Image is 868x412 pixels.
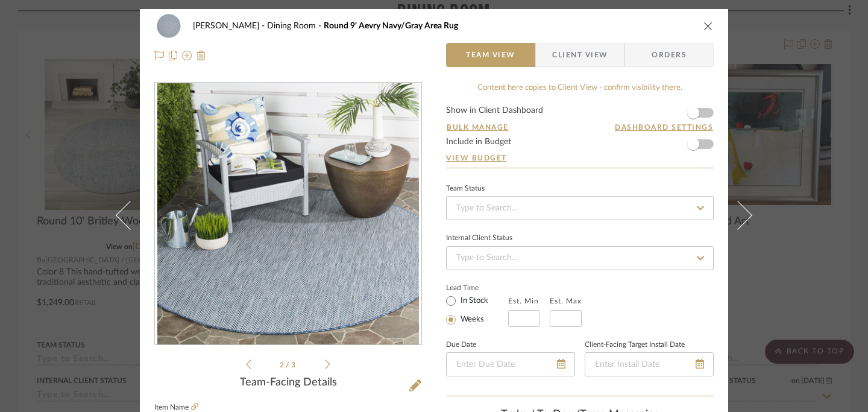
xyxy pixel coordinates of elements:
[466,43,515,67] span: Team View
[446,342,476,348] label: Due Date
[585,342,685,348] label: Client-Facing Target Install Date
[154,376,422,390] div: Team-Facing Details
[291,361,297,369] span: 3
[157,83,419,345] img: 6ab0dc31-d240-4c13-a59b-973fa6ca24d2_436x436.jpg
[280,361,286,369] span: 2
[446,293,508,327] mat-radio-group: Select item type
[638,43,700,67] span: Orders
[446,235,512,241] div: Internal Client Status
[154,14,183,38] img: 6433249b-ec9a-46f5-9f56-f2d00900235e_48x40.jpg
[446,282,508,293] label: Lead Time
[446,246,714,270] input: Type to Search…
[458,296,488,306] label: In Stock
[197,51,206,60] img: Remove from project
[193,22,267,30] span: [PERSON_NAME]
[550,297,582,305] label: Est. Max
[155,83,421,345] div: 1
[267,22,324,30] span: Dining Room
[446,196,714,220] input: Type to Search…
[446,186,485,192] div: Team Status
[446,153,714,163] a: View Budget
[703,21,714,31] button: close
[585,352,714,376] input: Enter Install Date
[446,122,509,133] button: Bulk Manage
[446,82,714,94] div: Content here copies to Client View - confirm visibility there.
[552,43,608,67] span: Client View
[614,122,714,133] button: Dashboard Settings
[446,352,575,376] input: Enter Due Date
[324,22,458,30] span: Round 9' Aevry Navy/Gray Area Rug
[458,314,484,325] label: Weeks
[286,361,291,369] span: /
[508,297,539,305] label: Est. Min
